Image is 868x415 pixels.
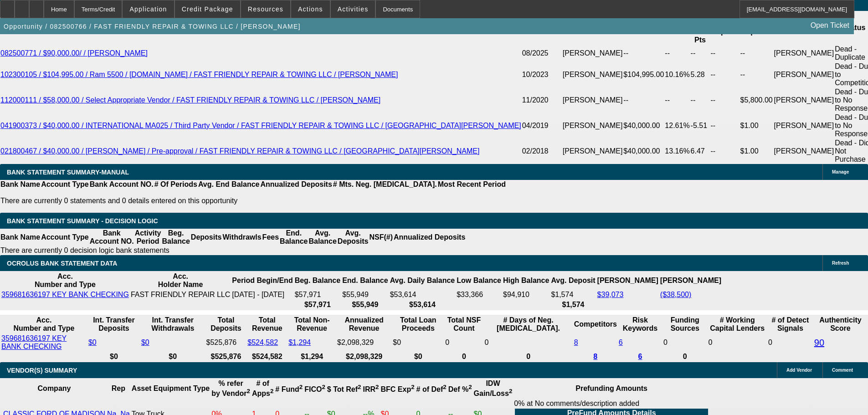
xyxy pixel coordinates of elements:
[456,272,502,289] th: Low Balance
[141,352,205,361] th: $0
[416,385,447,393] b: # of Def
[663,334,707,351] td: 0
[331,0,375,18] button: Activities
[550,300,596,309] th: $1,574
[279,229,308,246] th: End. Balance
[141,316,205,333] th: Int. Transfer Withdrawals
[291,0,330,18] button: Actions
[807,18,853,33] a: Open Ticket
[41,229,89,246] th: Account Type
[298,5,323,13] span: Actions
[690,45,710,62] td: --
[182,5,233,13] span: Credit Package
[252,379,273,397] b: # of Apps
[7,367,77,374] span: VENDOR(S) SUMMARY
[337,352,391,361] th: $2,098,329
[664,62,690,87] td: 10.16%
[522,62,562,87] td: 10/2023
[288,316,336,333] th: Total Non-Revenue
[154,180,198,189] th: # Of Periods
[369,229,393,246] th: NSF(#)
[392,316,444,333] th: Total Loan Proceeds
[618,316,662,333] th: Risk Keywords
[294,300,341,309] th: $57,971
[774,62,835,87] td: [PERSON_NAME]
[275,385,303,393] b: # Fund
[288,352,336,361] th: $1,294
[740,113,774,138] td: $1.00
[710,62,740,87] td: --
[774,87,835,113] td: [PERSON_NAME]
[575,384,647,392] b: Prefunding Amounts
[832,261,849,266] span: Refresh
[89,180,154,189] th: Bank Account NO.
[522,45,562,62] td: 08/2025
[774,45,835,62] td: [PERSON_NAME]
[141,338,149,346] a: $0
[0,96,380,104] a: 112000111 / $58,000.00 / Select Appropriate Vendor / FAST FRIENDLY REPAIR & TOWING LLC / [PERSON_...
[562,62,623,87] td: [PERSON_NAME]
[358,384,361,390] sup: 2
[597,272,659,289] th: [PERSON_NAME]
[322,384,325,390] sup: 2
[294,272,341,289] th: Beg. Balance
[664,138,690,164] td: 13.16%
[484,334,573,351] td: 0
[247,352,287,361] th: $524,582
[198,180,260,189] th: Avg. End Balance
[392,352,444,361] th: $0
[130,290,231,299] td: FAST FRIENDLY REPAIR LLC
[509,388,512,395] sup: 2
[247,388,250,395] sup: 2
[222,229,262,246] th: Withdrawls
[832,368,853,373] span: Comment
[448,385,472,393] b: Def %
[774,113,835,138] td: [PERSON_NAME]
[690,62,710,87] td: 5.28
[832,169,849,174] span: Manage
[342,272,388,289] th: End. Balance
[134,229,162,246] th: Activity Period
[231,272,293,289] th: Period Begin/End
[304,385,325,393] b: FICO
[660,272,722,289] th: [PERSON_NAME]
[663,352,707,361] th: 0
[247,338,278,346] a: $524,582
[445,334,483,351] td: 0
[768,316,813,333] th: # of Detect Signals
[550,272,596,289] th: Avg. Deposit
[814,338,824,348] a: 90
[337,316,391,333] th: Annualized Revenue
[623,87,664,113] td: --
[1,316,87,333] th: Acc. Number and Type
[88,338,97,346] a: $0
[623,113,664,138] td: $40,000.00
[664,45,690,62] td: --
[411,384,414,390] sup: 2
[740,62,774,87] td: --
[0,147,479,155] a: 021800467 / $40,000.00 / [PERSON_NAME] / Pre-approval / FAST FRIENDLY REPAIR & TOWING LLC / [GEOG...
[484,352,573,361] th: 0
[710,87,740,113] td: --
[0,71,398,78] a: 102300105 / $104,995.00 / Ram 5500 / [DOMAIN_NAME] / FAST FRIENDLY REPAIR & TOWING LLC / [PERSON_...
[206,334,247,351] td: $525,876
[299,384,303,390] sup: 2
[740,45,774,62] td: --
[690,87,710,113] td: --
[375,384,379,390] sup: 2
[574,316,617,333] th: Competitors
[337,229,369,246] th: Avg. Deposits
[260,180,332,189] th: Annualized Deposits
[381,385,415,393] b: BFC Exp
[562,113,623,138] td: [PERSON_NAME]
[342,300,388,309] th: $55,949
[710,113,740,138] td: --
[0,122,521,129] a: 041900373 / $40,000.00 / INTERNATIONAL MA025 / Third Party Vendor / FAST FRIENDLY REPAIR & TOWING...
[522,113,562,138] td: 04/2019
[437,180,506,189] th: Most Recent Period
[288,338,311,346] a: $1,294
[786,368,812,373] span: Add Vendor
[206,316,247,333] th: Total Deposits
[129,5,167,13] span: Application
[327,385,361,393] b: $ Tot Ref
